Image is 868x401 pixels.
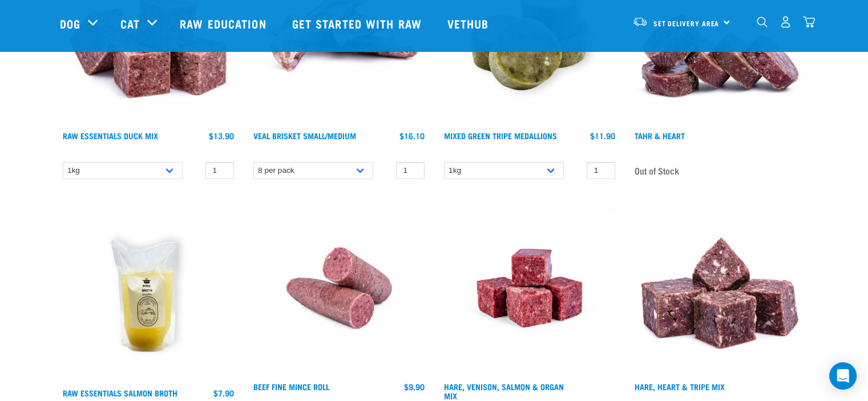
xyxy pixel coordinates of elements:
input: 1 [587,162,615,180]
a: Raw Education [168,1,280,46]
span: Set Delivery Area [653,21,720,25]
a: Cat [120,15,140,32]
a: Hare, Heart & Tripe Mix [635,384,725,388]
img: Salmon Broth [60,200,237,382]
div: $13.90 [209,131,234,140]
a: Mixed Green Tripe Medallions [444,133,557,137]
img: van-moving.png [632,17,648,27]
a: Beef Fine Mince Roll [253,384,329,388]
input: 1 [396,162,425,180]
a: Veal Brisket Small/Medium [253,133,356,137]
div: $9.90 [404,382,425,391]
img: user.png [780,16,792,28]
div: Open Intercom Messenger [829,362,857,390]
div: $11.90 [590,131,615,140]
a: Raw Essentials Salmon Broth [63,391,177,395]
a: Get started with Raw [281,1,436,46]
img: Rabbit Venison Salmon Organ 1688 [441,200,618,376]
div: $16.10 [399,131,425,140]
a: Vethub [436,1,503,46]
a: Dog [60,15,80,32]
a: Hare, Venison, Salmon & Organ Mix [444,384,564,398]
div: $7.90 [213,388,234,398]
img: home-icon@2x.png [803,16,815,28]
span: Out of Stock [635,162,679,179]
a: Tahr & Heart [635,133,685,137]
a: Raw Essentials Duck Mix [63,133,158,137]
img: 1175 Rabbit Heart Tripe Mix 01 [632,200,809,376]
img: Venison Veal Salmon Tripe 1651 [251,200,427,376]
img: home-icon-1@2x.png [757,17,768,27]
input: 1 [205,162,234,180]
